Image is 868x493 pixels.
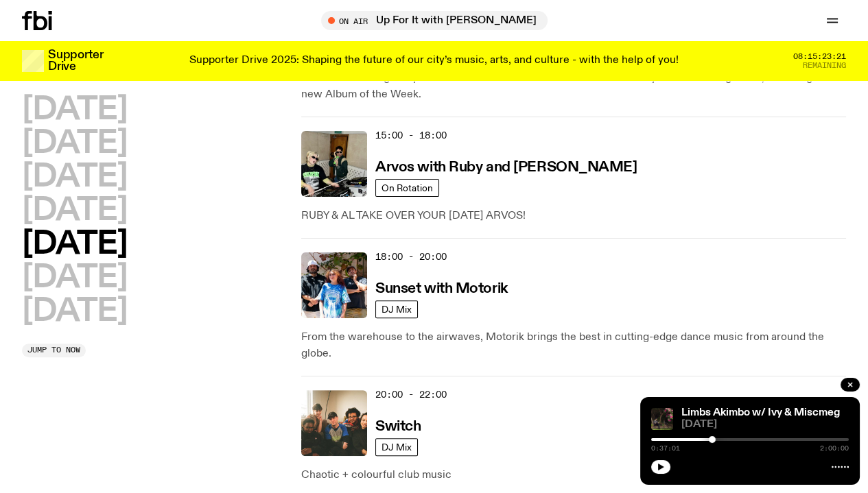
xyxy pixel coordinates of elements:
[301,208,846,224] p: RUBY & AL TAKE OVER YOUR [DATE] ARVOS!
[681,407,840,418] a: Limbs Akimbo w/ Ivy & Miscmeg
[375,417,421,434] a: Switch
[651,408,673,430] img: Jackson sits at an outdoor table, legs crossed and gazing at a black and brown dog also sitting a...
[803,62,846,69] span: Remaining
[375,282,508,296] h3: Sunset with Motorik
[375,179,439,197] a: On Rotation
[22,229,127,260] button: [DATE]
[375,129,447,142] span: 15:00 - 18:00
[375,300,418,318] a: DJ Mix
[22,344,86,357] button: Jump to now
[301,252,367,318] img: Andrew, Reenie, and Pat stand in a row, smiling at the camera, in dappled light with a vine leafe...
[820,445,849,452] span: 2:00:00
[375,160,637,175] h3: Arvos with Ruby and [PERSON_NAME]
[375,250,447,263] span: 18:00 - 20:00
[22,128,127,159] button: [DATE]
[22,162,127,193] button: [DATE]
[375,420,421,434] h3: Switch
[22,296,127,327] button: [DATE]
[375,388,447,401] span: 20:00 - 22:00
[382,182,433,193] span: On Rotation
[301,467,846,483] p: Chaotic + colourful club music
[189,55,679,67] p: Supporter Drive 2025: Shaping the future of our city’s music, arts, and culture - with the help o...
[301,70,846,103] p: Our Music Team gives you a first listen to all the best new releases that you'll be hearing on fb...
[22,263,127,293] button: [DATE]
[301,131,367,197] img: Ruby wears a Collarbones t shirt and pretends to play the DJ decks, Al sings into a pringles can....
[382,304,412,314] span: DJ Mix
[27,346,80,354] span: Jump to now
[382,442,412,452] span: DJ Mix
[321,11,548,30] button: On AirUp For It with [PERSON_NAME]
[681,420,849,430] span: [DATE]
[375,438,418,456] a: DJ Mix
[793,53,846,60] span: 08:15:23:21
[301,329,846,362] p: From the warehouse to the airwaves, Motorik brings the best in cutting-edge dance music from arou...
[22,95,127,125] button: [DATE]
[301,390,367,456] img: A warm film photo of the switch team sitting close together. from left to right: Cedar, Lau, Sand...
[651,445,680,452] span: 0:37:01
[48,49,103,73] h3: Supporter Drive
[375,279,508,296] a: Sunset with Motorik
[375,158,637,175] a: Arvos with Ruby and [PERSON_NAME]
[22,195,127,226] button: [DATE]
